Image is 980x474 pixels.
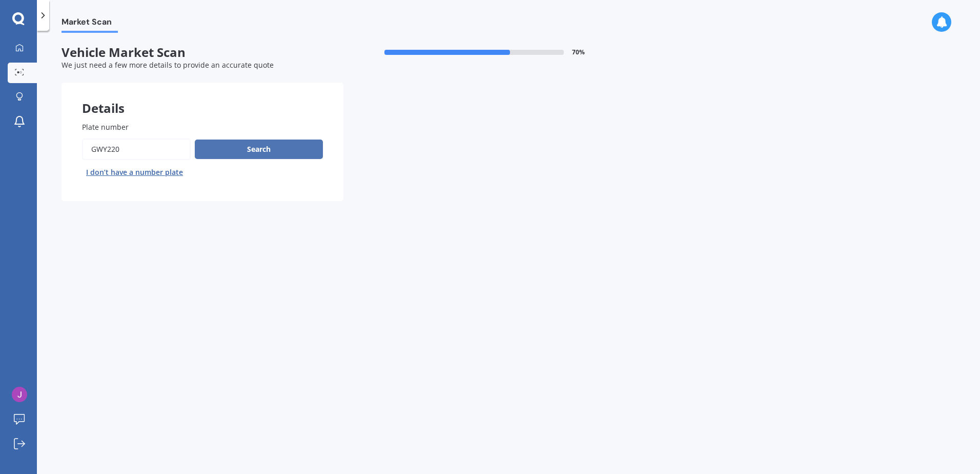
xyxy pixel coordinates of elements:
[572,49,585,56] span: 70 %
[82,139,191,160] input: Enter plate number
[62,45,343,60] span: Vehicle Market Scan
[82,122,129,132] span: Plate number
[82,164,187,181] button: I don’t have a number plate
[62,17,118,31] span: Market Scan
[62,83,343,113] div: Details
[62,60,274,70] span: We just need a few more details to provide an accurate quote
[12,387,27,402] img: ACg8ocLGdgbBN06mDnSFYXNvbyY-S2iC9tXmcdZZqGYD13MPBDggRA=s96-c
[195,140,323,159] button: Search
